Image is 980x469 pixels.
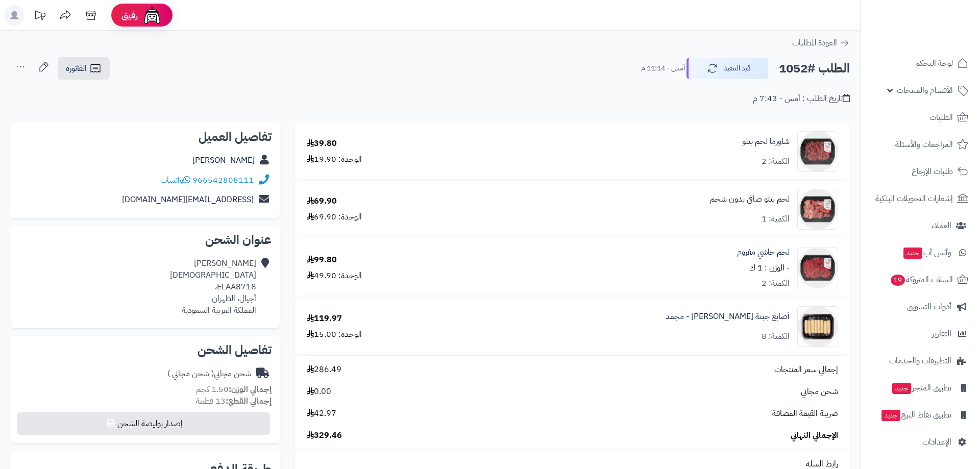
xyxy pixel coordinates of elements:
[167,368,251,380] div: شحن مجاني
[903,248,922,259] span: جديد
[121,9,138,21] span: رفيق
[867,403,974,427] a: تطبيق نقاط البيعجديد
[307,313,342,325] div: 119.97
[867,267,974,292] a: السلات المتروكة19
[307,430,342,441] span: 329.46
[911,23,970,45] img: logo-2.png
[307,195,337,207] div: 69.90
[912,164,953,179] span: طلبات الإرجاع
[867,294,974,319] a: أدوات التسويق
[798,306,838,347] img: 895_68665784a49e9_9c9b91aa-90x90.png
[307,211,362,223] div: الوحدة: 69.90
[687,58,768,79] button: قيد التنفيذ
[891,275,905,286] span: 19
[192,174,254,186] a: 966542808111
[641,63,685,73] small: أمس - 11:14 م
[762,213,790,225] div: الكمية: 1
[891,381,951,395] span: تطبيق المتجر
[196,383,272,396] small: 1.50 كجم
[307,364,341,376] span: 286.49
[867,376,974,400] a: تطبيق المتجرجديد
[932,327,951,341] span: التقارير
[779,58,850,79] h2: الطلب #1052
[867,132,974,157] a: المراجعات والأسئلة
[710,193,790,205] a: لحم بتلو صافى بدون شحم
[307,154,362,165] div: الوحدة: 19.90
[791,430,838,441] span: الإجمالي النهائي
[749,262,790,274] small: - الوزن : 1 ك
[907,300,951,314] span: أدوات التسويق
[17,412,270,435] button: إصدار بوليصة الشحن
[753,93,850,105] div: تاريخ الطلب : أمس - 7:43 م
[895,137,953,152] span: المراجعات والأسئلة
[66,62,87,75] span: الفاتورة
[915,56,953,70] span: لوحة التحكم
[867,349,974,373] a: التطبيقات والخدمات
[867,213,974,238] a: العملاء
[170,258,256,316] div: [PERSON_NAME] [DEMOGRAPHIC_DATA] ELAA8718، أجيال، الظهران المملكة العربية السعودية
[798,189,838,230] img: 579_68665707b36ef_c58df133-90x90.png
[307,408,336,419] span: 42.97
[922,435,951,449] span: الإعدادات
[18,131,272,143] h2: تفاصيل العميل
[798,131,838,172] img: 577_68665706d2d3a_2f25319b-90x90.png
[867,322,974,346] a: التقارير
[929,110,953,125] span: الطلبات
[742,136,790,147] a: شاورما لحم بتلو
[226,395,272,407] strong: إجمالي القطع:
[167,367,214,380] span: ( شحن مجاني )
[875,191,953,206] span: إشعارات التحويلات البنكية
[881,410,900,421] span: جديد
[867,105,974,130] a: الطلبات
[160,174,190,186] a: واتساب
[897,83,953,97] span: الأقسام والمنتجات
[192,154,255,166] a: [PERSON_NAME]
[932,218,951,233] span: العملاء
[792,37,837,49] span: العودة للطلبات
[902,245,951,260] span: وآتس آب
[18,234,272,246] h2: عنوان الشحن
[307,386,331,398] span: 0.00
[867,159,974,184] a: طلبات الإرجاع
[880,408,951,422] span: تطبيق نقاط البيع
[867,430,974,454] a: الإعدادات
[18,344,272,356] h2: تفاصيل الشحن
[307,138,337,150] div: 39.80
[737,246,790,258] a: لحم حاشي مفروم
[762,278,790,289] div: الكمية: 2
[196,395,272,407] small: 13 قطعة
[58,57,110,80] a: الفاتورة
[889,354,951,368] span: التطبيقات والخدمات
[890,273,953,287] span: السلات المتروكة
[867,186,974,211] a: إشعارات التحويلات البنكية
[762,156,790,167] div: الكمية: 2
[892,383,911,394] span: جديد
[867,240,974,265] a: وآتس آبجديد
[774,364,838,376] span: إجمالي سعر المنتجات
[798,248,838,288] img: 652_6866571a08b87_1c6c887c-90x90.png
[142,5,162,26] img: ai-face.png
[772,408,838,419] span: ضريبة القيمة المضافة
[867,51,974,76] a: لوحة التحكم
[307,329,362,340] div: الوحدة: 15.00
[27,5,53,28] a: تحديثات المنصة
[307,270,362,282] div: الوحدة: 49.90
[801,386,838,398] span: شحن مجاني
[792,37,850,49] a: العودة للطلبات
[666,311,790,323] a: أصابع جبنة [PERSON_NAME] - مجمد
[307,254,337,266] div: 99.80
[229,383,272,396] strong: إجمالي الوزن:
[762,331,790,342] div: الكمية: 8
[122,193,254,206] a: [EMAIL_ADDRESS][DOMAIN_NAME]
